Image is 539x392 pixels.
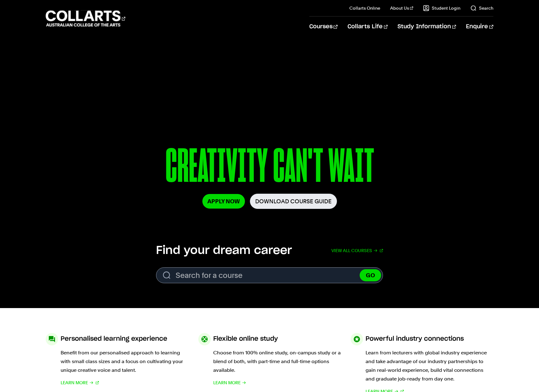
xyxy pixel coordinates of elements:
[156,267,383,283] input: Search for a course
[366,348,493,383] p: Learn from lecturers with global industry experience and take advantage of our industry partnersh...
[156,244,292,257] h2: Find your dream career
[213,378,246,387] a: Learn More
[470,5,493,11] a: Search
[61,378,99,387] a: Learn More
[61,333,167,345] h3: Personalised learning experience
[213,348,341,375] p: Choose from 100% online study, on-campus study or a blend of both, with part-time and full-time o...
[213,333,278,345] h3: Flexible online study
[349,5,380,11] a: Collarts Online
[466,16,493,37] a: Enquire
[46,10,125,27] div: Go to homepage
[366,333,464,345] h3: Powerful industry connections
[91,142,447,194] p: CREATIVITY CAN'T WAIT
[61,378,88,387] span: Learn More
[61,348,188,375] p: Benefit from our personalised approach to learning with small class sizes and a focus on cultivat...
[213,378,241,387] span: Learn More
[398,16,456,37] a: Study Information
[156,267,383,283] form: Search
[331,244,383,257] a: View all courses
[250,194,337,209] a: Download Course Guide
[309,16,338,37] a: Courses
[360,269,381,281] button: GO
[202,194,245,209] a: Apply Now
[390,5,413,11] a: About Us
[348,16,388,37] a: Collarts Life
[423,5,460,11] a: Student Login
